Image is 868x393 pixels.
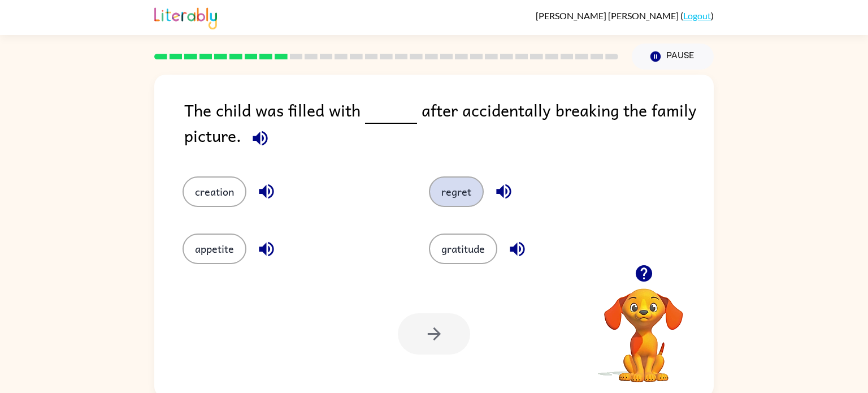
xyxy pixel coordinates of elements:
button: Pause [632,44,714,70]
div: The child was filled with after accidentally breaking the family picture. [184,97,714,154]
button: creation [183,176,246,207]
button: regret [429,176,484,207]
img: Literably [154,5,217,29]
button: appetite [183,234,246,264]
button: gratitude [429,234,497,264]
a: Logout [683,10,711,21]
video: Your browser must support playing .mp4 files to use Literably. Please try using another browser. [587,271,700,384]
span: [PERSON_NAME] [PERSON_NAME] [536,10,680,21]
div: ( ) [536,10,714,21]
